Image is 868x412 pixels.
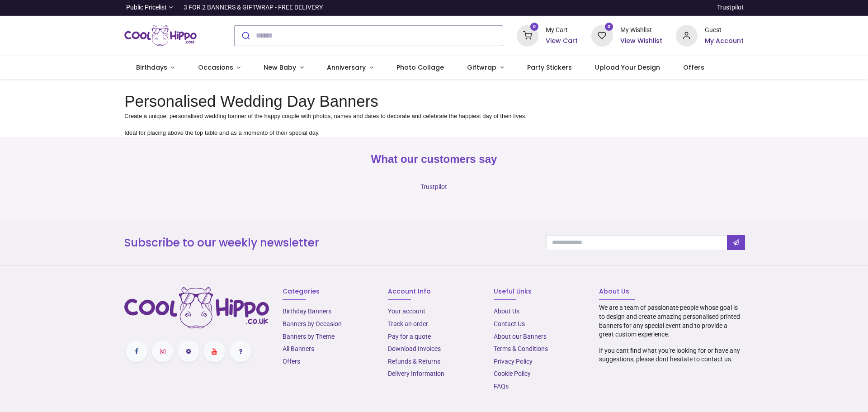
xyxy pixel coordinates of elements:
a: Offers [283,358,300,365]
p: We are a team of passionate people whose goal is to design and create amazing personalised printe... [599,303,744,339]
a: Giftwrap [455,56,515,80]
a: Banners by Theme [283,333,335,340]
h6: Account Info [388,287,480,296]
a: Terms & Conditions [494,345,548,352]
div: 3 FOR 2 BANNERS & GIFTWRAP - FREE DELIVERY [184,3,323,12]
a: 0 [517,31,538,38]
a: Refunds & Returns [388,358,440,365]
a: Occasions [186,56,252,80]
a: Track an order [388,320,428,327]
a: New Baby [252,56,316,80]
p: If you cant find what you're looking for or have any suggestions, please dont hesitate to contact... [599,346,744,364]
span: Party Stickers [527,63,572,72]
a: About our Banners [494,333,547,340]
a: View Cart [546,37,578,46]
span: Photo Collage [396,63,444,72]
a: Cookie Policy [494,370,531,377]
a: Contact Us [494,320,525,327]
a: Privacy Policy [494,358,533,365]
sup: 0 [530,23,539,31]
span: Anniversary [327,63,366,72]
a: Birthdays [124,56,186,80]
a: Birthday Banners [283,308,331,315]
a: 0 [591,31,613,38]
a: Pay for a quote [388,333,431,340]
a: Trustpilot [420,183,447,190]
img: Cool Hippo [124,23,197,48]
a: Logo of Cool Hippo [124,23,197,48]
span: Public Pricelist [126,3,167,12]
a: View Wishlist [620,37,662,46]
a: Public Pricelist [124,3,173,12]
a: Delivery Information [388,370,444,377]
div: Create a unique, personalised wedding banner of the happy couple with photos, names and dates to ... [124,112,744,137]
a: About Us​ [494,308,519,315]
span: Occasions [198,63,233,72]
a: Your account [388,308,425,315]
a: Banners by Occasion [283,320,342,327]
span: Offers [683,63,704,72]
a: FAQs [494,383,509,390]
h6: About Us [599,287,744,296]
a: My Account [705,37,744,46]
h6: Categories [283,287,374,296]
h6: Useful Links [494,287,585,296]
a: Trustpilot [717,3,744,12]
div: Guest [705,26,744,35]
h3: Subscribe to our weekly newsletter [124,235,533,251]
h2: What our customers say [124,152,744,167]
span: Giftwrap [467,63,496,72]
span: Upload Your Design [595,63,660,72]
span: New Baby [264,63,296,72]
a: Anniversary [315,56,385,80]
sup: 0 [605,23,613,31]
span: Birthdays [136,63,167,72]
span: Personalised Wedding Day Banners [124,92,378,110]
div: My Wishlist [620,26,662,35]
div: My Cart [546,26,578,35]
a: All Banners [283,345,314,352]
a: Download Invoices [388,345,441,352]
button: Submit [235,26,256,46]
